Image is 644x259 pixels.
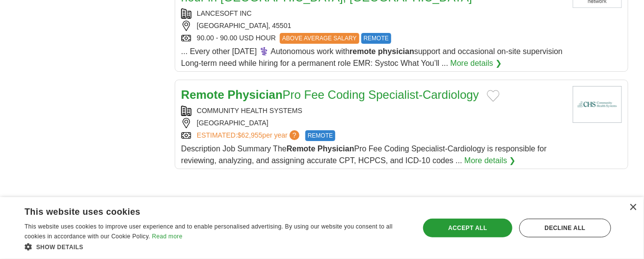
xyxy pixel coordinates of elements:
a: More details ❯ [451,58,502,69]
div: Close [629,204,637,211]
span: ... Every other [DATE] ‍⚕️ Autonomous work with support and occasional on-site supervision Long-t... [181,47,563,67]
span: ? [290,130,299,140]
span: This website uses cookies to improve user experience and to enable personalised advertising. By u... [25,223,393,240]
a: ESTIMATED:$62,955per year? [197,130,301,141]
button: Add to favorite jobs [487,90,500,102]
strong: Physician [318,144,354,153]
span: Description Job Summary The Pro Fee Coding Specialist-Cardiology is responsible for reviewing, an... [181,144,547,165]
a: Read more, opens a new window [152,233,183,240]
img: Community Health Systems logo [573,86,622,123]
strong: Remote [181,88,224,101]
strong: physician [378,47,414,56]
div: Accept all [423,219,512,237]
div: 90.00 - 90.00 USD HOUR [181,33,565,44]
div: Show details [25,242,408,252]
a: More details ❯ [464,155,516,167]
div: Decline all [519,219,611,237]
strong: Remote [287,144,316,153]
div: [GEOGRAPHIC_DATA] [181,118,565,128]
strong: remote [349,47,376,56]
span: ABOVE AVERAGE SALARY [280,33,359,44]
div: This website uses cookies [25,203,383,218]
span: REMOTE [305,130,335,141]
span: $62,955 [238,131,263,139]
a: Remote PhysicianPro Fee Coding Specialist-Cardiology [181,88,479,101]
span: Show details [36,244,83,251]
div: [GEOGRAPHIC_DATA], 45501 [181,21,565,31]
strong: Physician [228,88,283,101]
a: COMMUNITY HEALTH SYSTEMS [197,107,302,115]
span: REMOTE [361,33,391,44]
div: LANCESOFT INC [181,8,565,19]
